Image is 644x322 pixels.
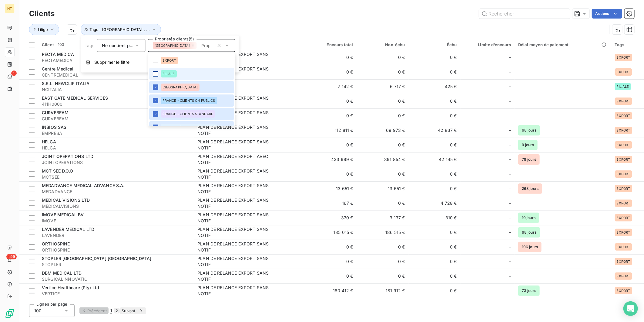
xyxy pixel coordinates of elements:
div: PLAN DE RELANCE EXPORT SANS NOTIF [197,212,273,224]
td: 0 € [409,108,461,123]
div: Non-échu [361,42,405,47]
span: SURGICALINNOVATIO [42,276,190,282]
span: EXPORT [162,59,176,62]
span: 73 jours [518,286,540,296]
div: PLAN DE RELANCE EXPORT SANS NOTIF [197,241,273,253]
div: Échu [412,42,457,47]
button: Tags : [GEOGRAPHIC_DATA] , ... [81,24,161,35]
td: 180 412 € [305,283,357,298]
span: 10 jours [518,213,539,223]
span: 268 jours [518,183,542,194]
span: EXPORT [617,158,630,161]
div: PLAN DE RELANCE EXPORT SANS NOTIF [197,226,273,238]
span: [GEOGRAPHIC_DATA] [155,44,190,47]
span: FILIALE [617,85,629,88]
span: MCT SEE D.O.O [42,168,73,173]
span: HELCA [42,139,56,144]
td: 42 145 € [409,152,461,167]
span: LAVENDER [42,232,190,238]
span: Client [42,42,54,47]
input: Propriétés clients [199,43,214,48]
button: Précédent [79,307,109,314]
td: 0 € [305,240,357,254]
td: 0 € [305,50,357,65]
span: 68 jours [518,227,540,238]
td: 0 € [409,225,461,240]
td: 0 € [409,283,461,298]
span: +99 [6,254,17,259]
span: EXPORT [617,245,630,249]
span: JOINT OPERATIONS LTD [42,154,93,159]
span: STOPLER [GEOGRAPHIC_DATA] [GEOGRAPHIC_DATA] [42,256,151,261]
span: CENTREMEDICAL [42,72,190,78]
td: 0 € [357,196,409,211]
td: 0 € [409,65,461,79]
span: - [509,171,511,177]
td: 31 422 € [305,298,357,313]
td: 0 € [409,167,461,181]
td: 7 142 € [305,79,357,94]
td: 0 € [409,269,461,283]
span: - [509,200,511,206]
span: MCTSEE [42,174,190,180]
span: EXPORT [617,201,630,205]
span: - [509,142,511,148]
td: 0 € [357,138,409,152]
span: - [509,69,511,75]
td: 0 € [357,167,409,181]
span: RECTA MEDICA [42,52,74,57]
td: 0 € [409,298,461,313]
div: NT [5,4,15,13]
span: EXPORT [617,172,630,176]
span: EXPORT [617,143,630,147]
td: 0 € [357,269,409,283]
td: 0 € [357,254,409,269]
span: S.R.L. NEWCLIP ITALIA [42,81,89,86]
span: - [509,215,511,221]
td: 0 € [305,138,357,152]
td: 425 € [409,79,461,94]
span: FRANCE - [GEOGRAPHIC_DATA] [162,125,215,129]
input: Rechercher [479,9,570,19]
span: EAST GATE MEDICAL SERVICES [42,95,108,101]
span: ORTHOSPINE [42,241,70,246]
span: CURVEBEAM [42,110,69,115]
div: PLAN DE RELANCE EXPORT SANS NOTIF [197,197,273,209]
div: PLAN DE RELANCE EXPORT SANS NOTIF [197,139,273,151]
button: Litige [29,24,59,35]
span: RECTAMEDICA [42,57,190,63]
td: 0 € [409,94,461,108]
span: LAVENDER MEDICAL LTD [42,227,94,232]
span: - [509,127,511,133]
button: Supprimer le filtre [81,56,239,69]
span: EXPORT [617,260,630,263]
td: 0 € [357,108,409,123]
td: 6 717 € [357,79,409,94]
td: 13 651 € [305,181,357,196]
td: 13 651 € [357,181,409,196]
td: 0 € [409,254,461,269]
div: Limite d’encours [464,42,511,47]
a: 1 [5,72,14,81]
td: 0 € [409,181,461,196]
span: Supprimer le filtre [94,59,129,65]
div: PLAN DE RELANCE EXPORT SANS NOTIF [197,299,273,311]
td: 0 € [305,167,357,181]
h3: Clients [29,8,55,19]
span: Ne contient pas [102,43,135,48]
td: 0 € [305,94,357,108]
div: PLAN DE RELANCE EXPORT SANS NOTIF [197,95,273,107]
span: EXPORT [617,56,630,59]
td: 0 € [409,138,461,152]
span: EXPORT [617,128,630,132]
td: 0 € [305,269,357,283]
td: 42 837 € [409,123,461,138]
span: MEDADVANCE MEDICAL ADVANCE S.A. [42,183,125,188]
div: PLAN DE RELANCE EXPORT SANS NOTIF [197,255,273,268]
button: 2 [114,308,120,313]
span: DBM MEDICAL LTD [42,270,82,276]
span: MEDADVANCE [42,189,190,195]
div: PLAN DE RELANCE EXPORT SANS NOTIF [197,110,273,122]
span: Centre Medical [42,66,73,71]
span: INBIOS SAS [42,125,67,130]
